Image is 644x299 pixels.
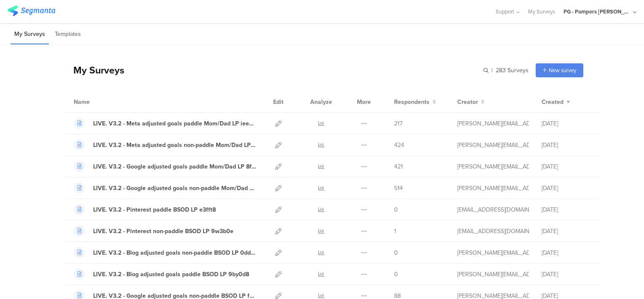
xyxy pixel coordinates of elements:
a: LIVE. V3.2 - Google adjusted goals non-paddle Mom/Dad LP 42vc37 [74,182,257,193]
div: aguiar.s@pg.com [457,184,529,193]
span: New survey [549,66,576,74]
span: Creator [457,98,478,106]
span: 1 [394,227,396,236]
div: [DATE] [542,248,592,257]
div: [DATE] [542,162,592,171]
div: Name [74,98,124,106]
span: 0 [394,248,398,257]
button: Creator [457,98,485,106]
div: Analyze [309,91,334,112]
span: 0 [394,270,398,279]
span: | [490,66,494,75]
div: [DATE] [542,205,592,214]
span: 514 [394,184,403,193]
div: LIVE. V3.2 - Pinterest paddle BSOD LP e3fft8 [93,205,216,214]
span: 421 [394,162,403,171]
a: LIVE. V3.2 - Pinterest non-paddle BSOD LP 9w3b0e [74,226,233,236]
div: aguiar.s@pg.com [457,162,529,171]
span: 283 Surveys [496,66,529,75]
button: Created [542,98,570,106]
li: My Surveys [11,24,49,44]
div: PG - Pampers [PERSON_NAME] [563,8,631,16]
a: LIVE. V3.2 - Meta adjusted goals non-paddle Mom/Dad LP afxe35 [74,139,257,150]
div: Edit [269,91,287,112]
div: [DATE] [542,141,592,149]
a: LIVE. V3.2 - Pinterest paddle BSOD LP e3fft8 [74,204,216,215]
a: LIVE. V3.2 - Meta adjusted goals paddle Mom/Dad LP iee78e [74,118,257,129]
li: Templates [51,24,85,44]
div: LIVE. V3.2 - Google adjusted goals non-paddle Mom/Dad LP 42vc37 [93,184,257,193]
div: hougui.yh.1@pg.com [457,227,529,236]
div: aguiar.s@pg.com [457,270,529,279]
span: Support [496,8,514,16]
div: LIVE. V3.2 - Blog adjusted goals non-paddle BSOD LP 0dd60g [93,248,257,257]
div: LIVE. V3.2 - Meta adjusted goals non-paddle Mom/Dad LP afxe35 [93,141,257,149]
div: More [355,91,373,112]
a: LIVE. V3.2 - Blog adjusted goals paddle BSOD LP 9by0d8 [74,269,249,280]
div: LIVE. V3.2 - Pinterest non-paddle BSOD LP 9w3b0e [93,227,233,236]
span: 424 [394,141,404,149]
span: 217 [394,119,402,128]
div: [DATE] [542,270,592,279]
button: Respondents [394,98,436,106]
span: Respondents [394,98,429,106]
div: My Surveys [65,63,124,77]
a: LIVE. V3.2 - Google adjusted goals paddle Mom/Dad LP 8fx90a [74,161,257,172]
span: Created [542,98,563,106]
div: [DATE] [542,227,592,236]
div: [DATE] [542,184,592,193]
div: aguiar.s@pg.com [457,119,529,128]
div: LIVE. V3.2 - Google adjusted goals paddle Mom/Dad LP 8fx90a [93,162,257,171]
img: segmanta logo [8,5,55,16]
div: hougui.yh.1@pg.com [457,205,529,214]
div: LIVE. V3.2 - Meta adjusted goals paddle Mom/Dad LP iee78e [93,119,257,128]
div: aguiar.s@pg.com [457,141,529,149]
div: LIVE. V3.2 - Blog adjusted goals paddle BSOD LP 9by0d8 [93,270,249,279]
div: [DATE] [542,119,592,128]
a: LIVE. V3.2 - Blog adjusted goals non-paddle BSOD LP 0dd60g [74,247,257,258]
div: aguiar.s@pg.com [457,248,529,257]
span: 0 [394,205,398,214]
